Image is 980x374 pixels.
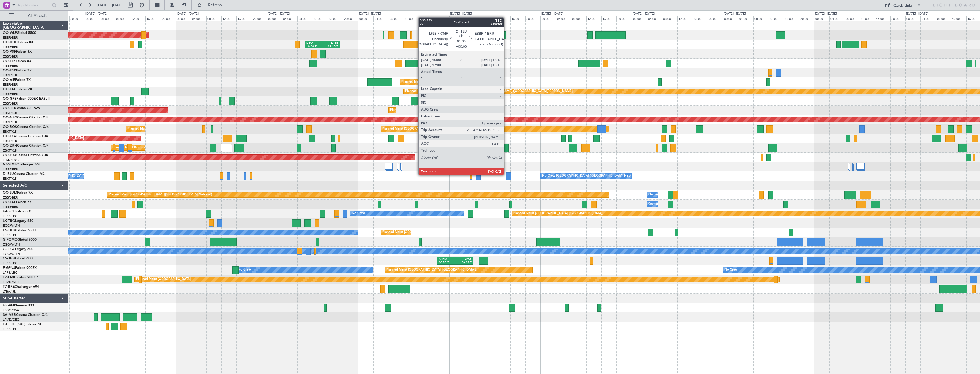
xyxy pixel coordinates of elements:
span: OO-LUX [3,154,16,157]
a: LSGG/GVA [3,308,19,312]
a: LFPB/LBG [3,233,18,237]
div: 20:00 [890,16,905,21]
a: EBBR/BRU [3,36,18,40]
input: Trip Number [17,1,50,9]
div: [DATE] - [DATE] [359,11,381,16]
div: Quick Links [893,3,913,9]
a: OO-ELKFalcon 8X [3,60,31,63]
a: OO-FAEFalcon 7X [3,201,32,204]
span: OO-WLP [3,31,17,35]
div: 04:00 [738,16,753,21]
a: EGGW/LTN [3,242,20,247]
a: T7-BREChallenger 604 [3,285,39,289]
div: 16:00 [601,16,616,21]
div: No Crew [GEOGRAPHIC_DATA] ([GEOGRAPHIC_DATA] National) [542,172,638,180]
a: 3A-MSRCessna Citation CJ4 [3,313,48,317]
div: 12:00 [221,16,236,21]
div: 08:00 [845,16,860,21]
a: LFPB/LBG [3,214,18,218]
a: EBKT/KJK [3,177,17,181]
div: 12:00 [404,16,419,21]
a: CS-JHHGlobal 6000 [3,257,34,260]
span: OO-ZUN [3,144,17,148]
a: EBBR/BRU [3,83,18,87]
div: 20:00 [708,16,723,21]
a: OO-NSGCessna Citation CJ4 [3,116,49,119]
a: OO-AIEFalcon 7X [3,78,31,82]
a: EBBR/BRU [3,205,18,209]
a: OO-ROKCessna Citation CJ4 [3,125,49,129]
a: OO-HHOFalcon 8X [3,41,33,44]
div: 00:00 [267,16,282,21]
a: OO-JIDCessna CJ1 525 [3,107,40,110]
div: No Crew [238,266,251,274]
div: 20:00 [343,16,358,21]
div: Planned Maint [GEOGRAPHIC_DATA] ([GEOGRAPHIC_DATA]) [386,266,476,274]
span: OO-ROK [3,125,17,129]
span: OO-LAH [3,88,17,91]
div: 00:00 [176,16,191,21]
div: 04:00 [191,16,206,21]
div: 08:00 [115,16,130,21]
a: CS-DOUGlobal 6500 [3,229,36,232]
div: 04:00 [920,16,936,21]
div: 00:00 [540,16,556,21]
div: 04:00 [100,16,115,21]
a: D-IBLUCessna Citation M2 [3,172,45,176]
div: Planned Maint [GEOGRAPHIC_DATA] ([GEOGRAPHIC_DATA]) [382,228,472,237]
span: OO-LUM [3,191,17,195]
span: OO-FAE [3,201,16,204]
a: EBKT/KJK [3,130,17,134]
a: G-FOMOGlobal 6000 [3,238,37,242]
div: LPCS [455,257,472,261]
div: Planned Maint [GEOGRAPHIC_DATA] ([GEOGRAPHIC_DATA]) [513,209,603,218]
div: No Crew [352,209,365,218]
div: LIEO [306,41,322,45]
div: 08:00 [936,16,951,21]
div: 12:00 [313,16,328,21]
div: [DATE] - [DATE] [906,11,928,16]
span: HB-VPI [3,304,14,307]
span: Refresh [203,3,227,7]
a: LFPB/LBG [3,261,18,265]
div: Owner Melsbroek Air Base [648,200,687,209]
div: 04:00 [465,16,480,21]
div: 00:00 [905,16,920,21]
div: 16:00 [419,16,434,21]
span: OO-ELK [3,60,16,63]
a: EBBR/BRU [3,195,18,200]
a: T7-EMIHawker 900XP [3,276,38,279]
div: 20:00 [799,16,814,21]
div: 00:00 [632,16,647,21]
div: 20:00 [616,16,632,21]
a: OO-LUXCessna Citation CJ4 [3,154,48,157]
span: G-FOMO [3,238,17,242]
a: EBBR/BRU [3,54,18,59]
div: 12:00 [860,16,875,21]
div: 20:50 Z [439,261,455,265]
a: F-HECDFalcon 7X [3,210,31,213]
div: 08:00 [662,16,677,21]
a: EGGW/LTN [3,224,20,228]
a: EBBR/BRU [3,167,18,171]
div: 08:00 [480,16,495,21]
div: 04:00 [373,16,389,21]
div: 20:00 [434,16,449,21]
div: 12:00 [495,16,510,21]
div: 00:00 [358,16,373,21]
div: 00:00 [449,16,464,21]
div: 08:00 [753,16,768,21]
span: OO-VSF [3,50,16,54]
div: Planned Maint [GEOGRAPHIC_DATA] ([GEOGRAPHIC_DATA]) [401,78,491,86]
span: OO-NSG [3,116,17,119]
span: 3A-MSR [3,313,16,317]
a: LFMN/NCE [3,280,20,284]
div: 00:00 [814,16,829,21]
div: 12:00 [677,16,693,21]
div: 08:00 [389,16,404,21]
div: Planned Maint [GEOGRAPHIC_DATA] ([GEOGRAPHIC_DATA] National) [109,191,212,199]
a: OO-LAHFalcon 7X [3,88,32,91]
a: EBKT/KJK [3,73,17,77]
div: [DATE] - [DATE] [177,11,199,16]
a: OO-FSXFalcon 7X [3,69,32,72]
